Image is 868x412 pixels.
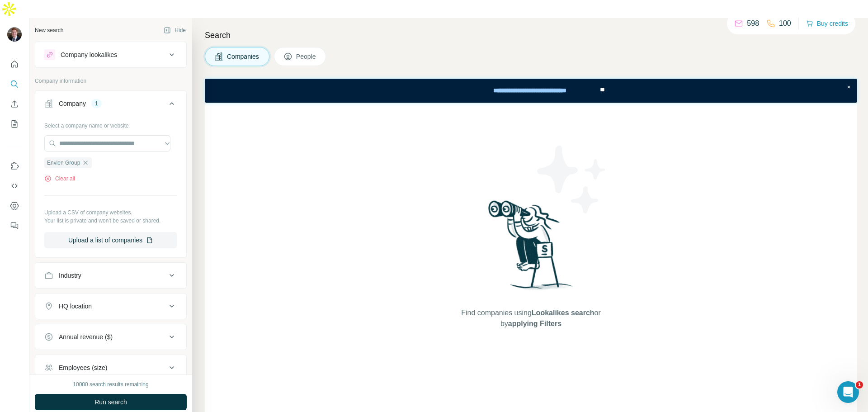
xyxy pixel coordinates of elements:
[35,265,186,286] button: Industry
[59,99,86,108] div: Company
[91,99,102,108] div: 1
[94,398,127,407] span: Run search
[44,217,177,225] p: Your list is private and won't be saved or shared.
[35,93,186,118] button: Company1
[35,295,186,317] button: HQ location
[508,320,561,327] span: applying Filters
[296,52,317,61] span: People
[806,17,848,30] button: Buy credits
[7,198,22,214] button: Dashboard
[59,271,81,280] div: Industry
[7,96,22,112] button: Enrich CSV
[44,175,75,183] button: Clear all
[73,380,148,388] div: 10000 search results remaining
[59,302,92,311] div: HQ location
[484,198,578,299] img: Surfe Illustration - Woman searching with binoculars
[779,18,791,29] p: 100
[35,394,187,410] button: Run search
[35,326,186,348] button: Annual revenue ($)
[532,309,594,317] span: Lookalikes search
[44,208,177,217] p: Upload a CSV of company websites.
[44,232,177,248] button: Upload a list of companies
[157,24,192,37] button: Hide
[35,26,63,34] div: New search
[35,44,186,66] button: Company lookalikes
[35,357,186,379] button: Employees (size)
[458,308,603,329] span: Find companies using or by
[44,118,177,130] div: Select a company name or website
[205,29,857,42] h4: Search
[7,158,22,174] button: Use Surfe on LinkedIn
[61,50,117,59] div: Company lookalikes
[59,363,107,372] div: Employees (size)
[47,159,80,167] span: Envien Group
[7,76,22,92] button: Search
[205,79,857,103] iframe: Banner
[227,52,260,61] span: Companies
[7,56,22,72] button: Quick start
[837,381,859,403] iframe: Intercom live chat
[35,77,187,85] p: Company information
[59,332,113,341] div: Annual revenue ($)
[531,139,613,220] img: Surfe Illustration - Stars
[856,381,863,388] span: 1
[7,178,22,194] button: Use Surfe API
[7,27,22,42] img: Avatar
[7,116,22,132] button: My lists
[747,18,759,29] p: 598
[7,218,22,234] button: Feedback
